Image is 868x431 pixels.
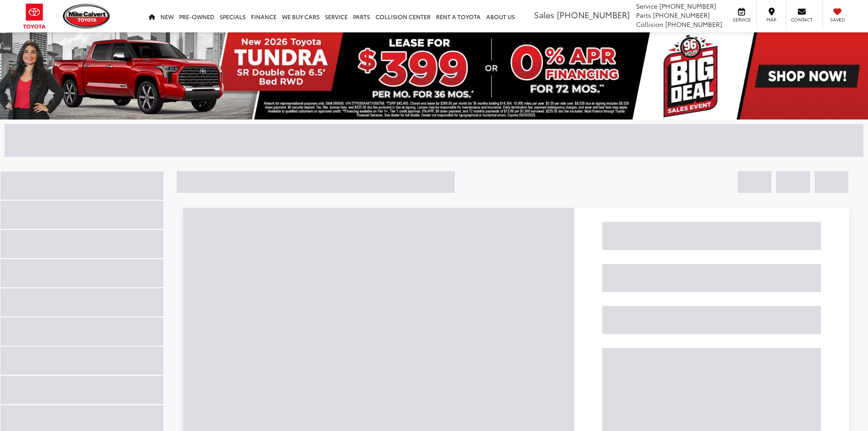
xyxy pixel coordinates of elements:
span: Parts [636,10,651,20]
img: Mike Calvert Toyota [63,4,111,29]
span: Saved [827,16,847,23]
span: Sales [534,9,555,21]
span: [PHONE_NUMBER] [557,9,630,21]
span: Collision [636,20,663,29]
span: Map [761,16,781,23]
span: [PHONE_NUMBER] [659,1,716,10]
span: [PHONE_NUMBER] [665,20,722,29]
span: Contact [791,16,812,23]
span: Service [731,16,752,23]
span: [PHONE_NUMBER] [653,10,710,20]
span: Service [636,1,657,10]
